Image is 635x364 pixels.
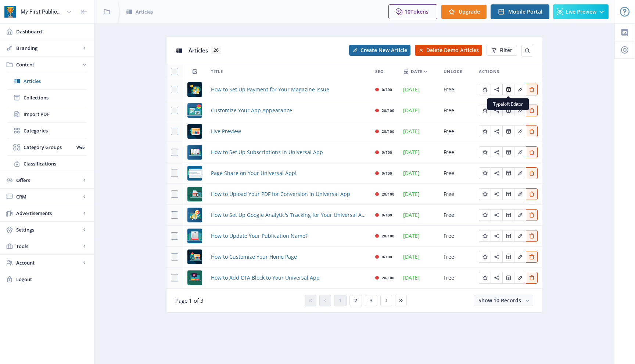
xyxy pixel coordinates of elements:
a: Category GroupsWeb [7,139,87,155]
td: Free [439,184,474,205]
div: 20/100 [382,127,394,136]
a: How to Set Up Subscriptions in Universal App [211,148,323,157]
button: Upgrade [441,4,487,19]
a: Edit page [526,211,538,218]
img: f52ff616-caf8-48bd-9cac-fcf9ffd79c44.png [187,166,202,181]
button: 2 [349,295,362,306]
a: Import PDF [7,106,87,122]
a: Edit page [491,190,502,197]
span: Live Preview [566,9,596,15]
td: [DATE] [399,142,439,163]
span: 3 [370,298,373,303]
a: Edit page [526,127,538,134]
td: Free [439,142,474,163]
td: [DATE] [399,121,439,142]
a: Edit page [479,274,491,281]
td: [DATE] [399,226,439,247]
a: Edit page [514,190,526,197]
span: Articles [24,77,87,85]
a: Edit page [526,253,538,260]
span: Classifications [24,160,87,167]
a: New page [410,45,482,56]
a: Edit page [514,148,526,155]
a: Edit page [514,274,526,281]
a: Edit page [479,190,491,197]
a: Customize Your App Appearance [211,106,292,115]
a: Live Preview [211,127,241,136]
span: Page 1 of 3 [175,297,204,304]
div: 20/100 [382,106,394,115]
span: Account [16,259,81,266]
td: Free [439,205,474,226]
a: Edit page [491,85,502,92]
button: Show 10 Records [474,295,533,306]
a: How to Upload Your PDF for Conversion in Universal App [211,190,350,199]
td: Free [439,247,474,267]
div: 20/100 [382,273,394,282]
td: [DATE] [399,100,439,121]
img: d12ef90d-ea35-42d4-9c37-c799b171e1c5.png [187,124,202,139]
a: Page Share on Your Universal App! [211,169,297,178]
a: How to Set Up Google Analytic's Tracking for Your Universal App [211,211,366,219]
a: Edit page [491,127,502,134]
span: Offers [16,176,81,184]
div: 0/100 [382,252,392,261]
span: 1 [339,298,342,303]
div: 0/100 [382,169,392,178]
a: Edit page [502,127,514,134]
span: Title [211,67,223,76]
span: Logout [16,276,88,283]
img: 156c24b9-d7f3-49c3-84ce-f834bcbc960b.png [187,229,202,243]
td: [DATE] [399,247,439,267]
span: Branding [16,44,81,52]
a: Edit page [514,169,526,176]
div: 0/100 [382,85,392,94]
td: Free [439,100,474,121]
button: 1 [334,295,347,306]
a: Edit page [526,148,538,155]
a: Edit page [491,169,502,176]
a: Edit page [526,274,538,281]
img: c597eaf7-854f-49bd-990f-9e3c57218be6.png [187,250,202,264]
img: cda5fc86-7cd7-47b4-9c9d-7f8882e815b4.png [187,103,202,118]
span: Tokens [410,8,428,15]
a: Edit page [502,253,514,260]
img: 032a6335-2ff7-4a49-ad2b-5d54937aa845.png [187,270,202,285]
a: Edit page [514,85,526,92]
a: Edit page [514,232,526,239]
a: Edit page [479,211,491,218]
a: Edit page [479,127,491,134]
span: How to Update Your Publication Name? [211,232,308,240]
a: Edit page [502,274,514,281]
a: Edit page [491,106,502,113]
button: 3 [365,295,377,306]
button: Mobile Portal [491,4,549,19]
span: Articles [189,47,208,54]
span: Actions [479,67,499,76]
td: [DATE] [399,163,439,184]
span: Create New Article [360,47,407,53]
span: Typeloft Editor [493,101,523,107]
a: Categories [7,123,87,139]
a: Edit page [502,85,514,92]
span: Articles [136,8,153,15]
a: Edit page [526,232,538,239]
a: Edit page [502,190,514,197]
button: Filter [487,45,517,56]
a: How to Set Up Payment for Your Magazine Issue [211,85,329,94]
a: Edit page [491,232,502,239]
a: Edit page [491,211,502,218]
a: Edit page [491,274,502,281]
td: [DATE] [399,267,439,288]
a: Edit page [502,148,514,155]
td: Free [439,121,474,142]
a: Articles [7,73,87,89]
a: Edit page [479,85,491,92]
a: How to Add CTA Block to Your Universal App [211,273,320,282]
button: Live Preview [553,4,609,19]
div: My First Publication [21,4,63,20]
a: Edit page [502,169,514,176]
a: Edit page [514,106,526,113]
